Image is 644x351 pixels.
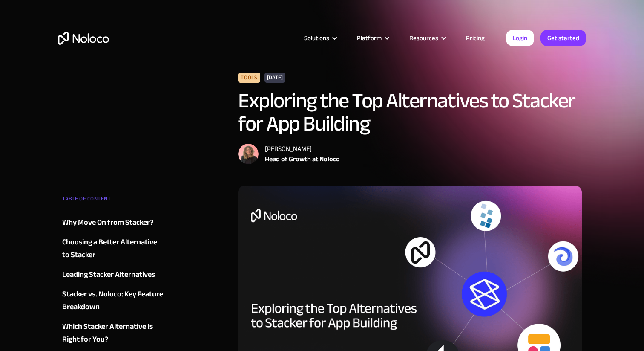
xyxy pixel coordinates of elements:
[62,268,165,281] a: Leading Stacker Alternatives
[506,30,534,46] a: Login
[62,288,165,313] a: Stacker vs. Noloco: Key Feature Breakdown
[62,192,165,209] div: TABLE OF CONTENT
[238,89,582,135] h1: Exploring the Top Alternatives to Stacker for App Building
[62,236,165,261] a: Choosing a Better Alternative to Stacker
[304,32,329,44] div: Solutions
[62,216,153,229] div: Why Move On from Stacker?
[357,32,382,44] div: Platform
[399,32,455,44] div: Resources
[265,154,340,164] div: Head of Growth at Noloco
[540,30,586,46] a: Get started
[346,32,399,44] div: Platform
[62,268,155,281] div: Leading Stacker Alternatives
[58,32,109,45] a: home
[62,216,165,229] a: Why Move On from Stacker?
[455,32,495,44] a: Pricing
[293,32,346,44] div: Solutions
[265,144,340,154] div: [PERSON_NAME]
[62,320,165,346] a: Which Stacker Alternative Is Right for You?
[409,32,438,44] div: Resources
